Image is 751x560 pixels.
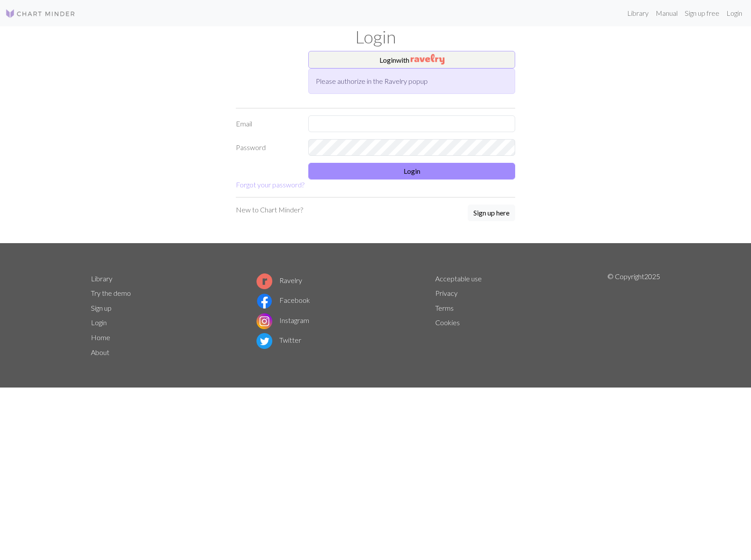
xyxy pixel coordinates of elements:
[91,289,131,297] a: Try the demo
[91,333,110,341] a: Home
[308,163,515,179] button: Login
[468,205,515,221] button: Sign up here
[308,51,515,68] button: Loginwith
[256,316,309,324] a: Instagram
[435,274,482,283] a: Acceptable use
[231,139,303,156] label: Password
[723,4,746,22] a: Login
[256,273,272,289] img: Ravelry logo
[256,293,272,309] img: Facebook logo
[256,313,272,329] img: Instagram logo
[681,4,723,22] a: Sign up free
[468,205,515,222] a: Sign up here
[624,4,652,22] a: Library
[256,276,302,284] a: Ravelry
[607,271,660,360] p: © Copyright 2025
[91,318,107,327] a: Login
[86,26,665,47] h1: Login
[91,274,112,283] a: Library
[236,180,304,189] a: Forgot your password?
[256,336,301,344] a: Twitter
[652,4,681,22] a: Manual
[308,68,515,94] div: Please authorize in the Ravelry popup
[91,304,112,312] a: Sign up
[236,205,303,215] p: New to Chart Minder?
[256,333,272,349] img: Twitter logo
[5,8,76,19] img: Logo
[91,348,109,356] a: About
[256,296,310,304] a: Facebook
[435,318,460,327] a: Cookies
[411,54,444,65] img: Ravelry
[435,289,458,297] a: Privacy
[231,115,303,132] label: Email
[435,304,454,312] a: Terms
